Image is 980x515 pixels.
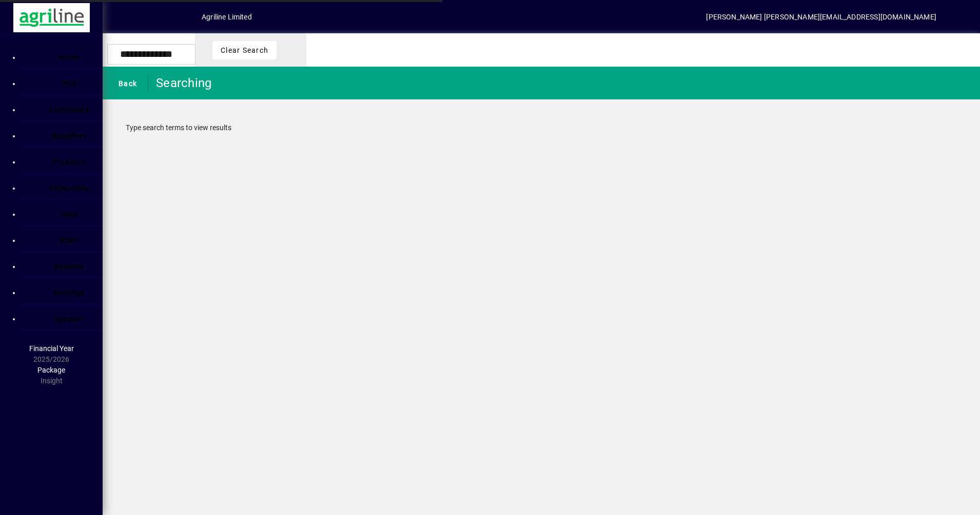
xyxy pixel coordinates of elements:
[54,289,85,297] span: Settings
[62,79,77,88] span: POS
[52,132,87,140] span: Suppliers
[26,174,103,199] a: Financials
[26,252,103,278] a: Reports
[29,344,74,353] span: Financial Year
[26,304,103,330] a: Support
[58,53,80,61] span: Home
[136,8,169,26] button: Add
[54,315,85,323] span: Support
[54,262,84,271] span: Reports
[26,69,103,95] a: POS
[26,200,103,225] a: Jobs
[26,95,103,121] a: Customers
[60,210,79,218] span: Jobs
[26,226,103,252] a: Staff
[111,74,140,92] button: Back
[26,121,103,147] a: Suppliers
[60,236,79,244] span: Staff
[169,8,202,26] button: Profile
[49,106,89,114] span: Customers
[26,43,103,69] a: Home
[26,278,103,304] a: Settings
[282,38,306,63] button: Clear
[26,148,103,173] a: Products
[103,74,148,92] app-page-header-button: Back
[37,366,65,374] span: Package
[52,158,87,166] span: Products
[50,184,89,192] span: Financials
[115,112,967,143] div: Type search terms to view results
[156,75,211,91] div: Searching
[947,2,967,35] a: Knowledge Base
[706,9,936,25] div: [PERSON_NAME] [PERSON_NAME][EMAIL_ADDRESS][DOMAIN_NAME]
[202,9,252,25] div: Agriline Limited
[113,75,137,92] span: Back
[212,41,277,59] button: Clear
